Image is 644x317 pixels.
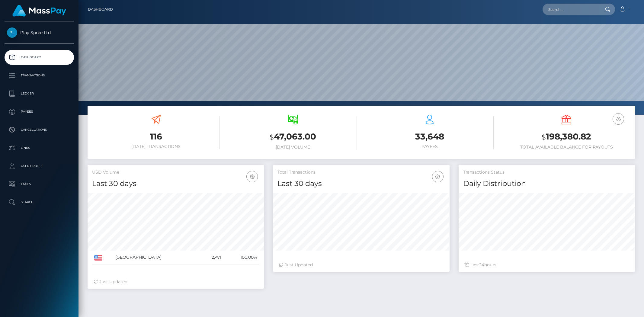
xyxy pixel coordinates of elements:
p: Links [7,143,72,152]
h5: Total Transactions [277,169,445,175]
h4: Last 30 days [277,178,445,189]
span: 24 [479,262,484,267]
p: Dashboard [7,53,72,62]
a: Cancellations [5,122,74,137]
div: Just Updated [94,279,258,285]
p: Payees [7,107,72,116]
td: 100.00% [223,251,260,264]
h6: Total Available Balance for Payouts [503,145,630,150]
h6: Payees [366,144,494,149]
a: User Profile [5,158,74,174]
h3: 47,063.00 [229,131,357,143]
h4: Last 30 days [92,178,259,189]
h5: Transactions Status [463,169,630,175]
div: Last hours [465,262,629,268]
a: Search [5,195,74,210]
p: Cancellations [7,125,72,134]
a: Transactions [5,68,74,83]
p: Search [7,198,72,207]
small: $ [270,133,274,141]
a: Ledger [5,86,74,101]
div: Just Updated [279,262,443,268]
h5: USD Volume [92,169,259,175]
a: Dashboard [5,50,74,65]
a: Payees [5,104,74,119]
h6: [DATE] Transactions [92,144,220,149]
small: $ [542,133,546,141]
a: Links [5,140,74,155]
h3: 198,380.82 [503,131,630,143]
a: Taxes [5,177,74,192]
a: Dashboard [88,3,113,16]
h4: Daily Distribution [463,178,630,189]
img: US.png [94,255,102,261]
img: Play Spree Ltd [7,27,17,38]
h3: 33,648 [366,131,494,142]
h6: [DATE] Volume [229,145,357,150]
td: [GEOGRAPHIC_DATA] [113,251,200,264]
p: User Profile [7,162,72,171]
p: Ledger [7,89,72,98]
p: Transactions [7,71,72,80]
span: Play Spree Ltd [5,30,74,35]
input: Search... [543,4,599,15]
td: 2,471 [200,251,223,264]
img: MassPay Logo [12,5,66,17]
p: Taxes [7,180,72,189]
h3: 116 [92,131,220,142]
